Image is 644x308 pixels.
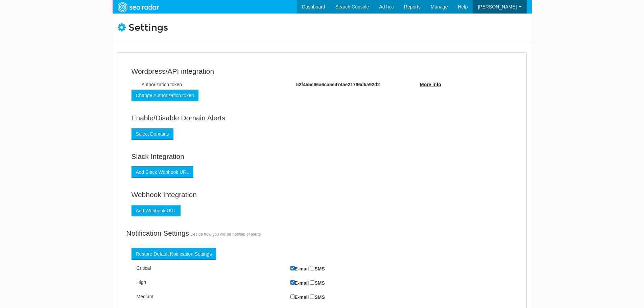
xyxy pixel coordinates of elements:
[132,128,173,140] a: Select Domains
[132,205,181,216] a: Add Webhook URL
[458,4,468,9] span: Help
[310,293,325,301] label: SMS
[128,22,168,33] span: Settings
[190,232,261,237] small: Decide how you will be notified of alerts
[132,67,214,75] span: Wordpress/API integration
[379,4,394,9] span: Ad hoc
[296,81,380,88] label: 52f455c66a6ca5e474ae21796d5a92d2
[132,166,194,178] a: Add Slack Webhook URL
[132,293,290,300] div: Medium
[132,114,225,122] span: Enable/Disable Domain Alerts
[290,280,295,285] input: E-mail
[310,266,314,270] input: SMS
[132,279,290,286] div: High
[310,280,314,285] input: SMS
[478,4,517,9] span: [PERSON_NAME]
[431,4,448,9] span: Manage
[290,279,309,286] label: E-mail
[290,293,309,301] label: E-mail
[132,248,216,260] a: Restore Default Notification Settings
[132,265,290,271] div: Critical
[310,294,314,299] input: SMS
[290,294,295,299] input: E-mail
[290,266,295,270] input: E-mail
[290,265,309,272] label: E-mail
[132,191,197,198] span: Webhook Integration
[420,82,441,87] a: More info
[404,4,421,9] span: Reports
[115,1,162,13] img: SEORadar
[137,81,291,88] div: Authorization token
[310,279,325,286] label: SMS
[132,152,184,160] span: Slack Integration
[132,90,198,101] a: Change Authorization token
[335,4,369,9] span: Search Console
[126,229,189,237] span: Notification Settings
[310,265,325,272] label: SMS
